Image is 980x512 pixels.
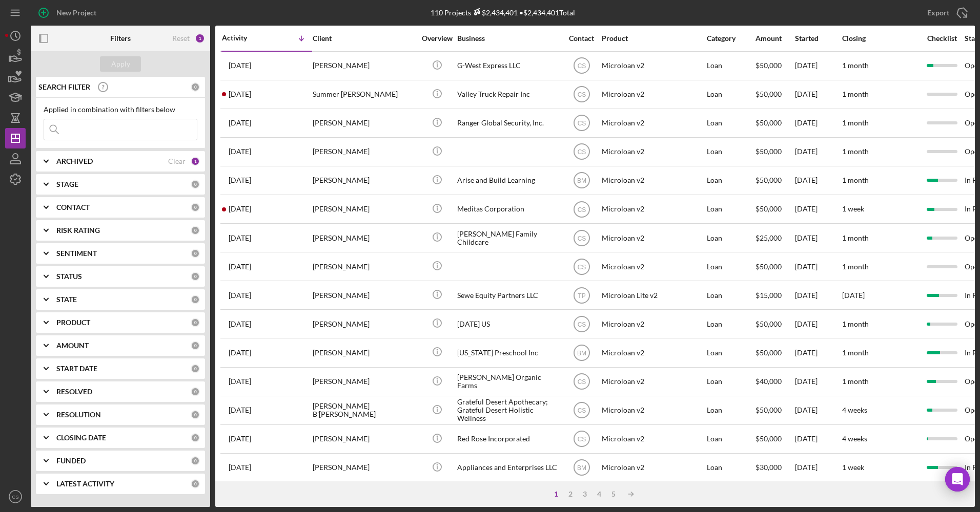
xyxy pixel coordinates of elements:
text: CS [577,148,586,156]
time: 2025-09-25 18:42 [229,147,251,156]
time: 1 month [842,118,869,127]
div: Loan [707,282,754,309]
div: 1 [549,490,563,498]
div: Amount [756,34,794,42]
div: Overview [418,34,456,42]
div: [PERSON_NAME] [313,425,415,453]
div: 1 [195,33,205,44]
div: [DATE] [795,454,841,481]
div: [DATE] US [457,310,560,337]
div: [DATE] [795,224,841,251]
time: 4 weeks [842,434,867,443]
div: 3 [578,490,592,498]
div: [PERSON_NAME] [313,167,415,194]
div: Microloan v2 [602,339,704,366]
div: [PERSON_NAME] [313,224,415,251]
time: 1 month [842,90,869,98]
div: [PERSON_NAME] [313,253,415,280]
span: $50,000 [756,176,782,184]
div: Loan [707,339,754,366]
div: Clear [168,157,186,165]
div: Loan [707,253,754,280]
div: Microloan v2 [602,310,704,337]
time: 1 week [842,463,864,472]
div: Started [795,34,841,42]
div: Contact [562,34,601,42]
div: [DATE] [795,310,841,337]
text: CS [577,378,586,386]
b: FUNDED [56,457,86,465]
time: 2025-09-26 18:41 [229,90,251,98]
div: Valley Truck Repair Inc [457,81,560,108]
text: BM [577,464,586,472]
time: 2025-09-15 03:26 [229,377,251,386]
b: SENTIMENT [56,249,97,258]
time: 2025-09-24 19:34 [229,234,251,242]
div: Arise and Build Learning [457,167,560,194]
span: $50,000 [756,262,782,271]
div: [PERSON_NAME] [313,310,415,337]
div: 0 [191,226,200,235]
div: [DATE] [795,282,841,309]
div: Closing [842,34,919,42]
div: Microloan v2 [602,368,704,395]
div: Microloan v2 [602,425,704,453]
div: Loan [707,81,754,108]
div: Loan [707,397,754,424]
div: 2 [563,490,578,498]
div: Microloan v2 [602,397,704,424]
b: Filters [110,34,131,42]
div: Appliances and Enterprises LLC [457,454,560,481]
time: 2025-09-16 20:51 [229,349,251,357]
div: $2,434,401 [471,8,518,17]
div: Checklist [920,34,964,42]
div: [PERSON_NAME] [313,110,415,137]
div: 0 [191,249,200,258]
b: STAGE [56,180,78,188]
div: 4 [592,490,606,498]
div: Apply [111,56,130,72]
div: Microloan v2 [602,224,704,251]
div: Microloan Lite v2 [602,282,704,309]
div: [DATE] [795,81,841,108]
div: 0 [191,295,200,304]
text: BM [577,350,586,357]
span: $50,000 [756,319,782,328]
time: 2025-09-19 00:30 [229,291,251,300]
div: [DATE] [795,253,841,280]
time: 1 month [842,233,869,242]
time: 1 month [842,61,869,70]
time: 2025-09-24 23:09 [229,205,251,213]
div: [DATE] [795,425,841,453]
b: STATE [56,295,77,304]
div: Microloan v2 [602,52,704,79]
b: RESOLUTION [56,411,101,419]
button: Export [917,3,975,23]
b: RISK RATING [56,226,100,234]
div: [PERSON_NAME] B'[PERSON_NAME] [313,397,415,424]
div: Loan [707,368,754,395]
div: 0 [191,272,200,281]
b: PRODUCT [56,318,90,327]
div: Microloan v2 [602,196,704,223]
time: 2025-09-22 18:24 [229,263,251,271]
span: $50,000 [756,90,782,98]
div: [DATE] [795,138,841,165]
time: 1 month [842,319,869,328]
div: Loan [707,52,754,79]
div: Activity [222,34,267,42]
div: Summer [PERSON_NAME] [313,81,415,108]
div: Product [602,34,704,42]
span: $50,000 [756,61,782,70]
div: [DATE] [795,368,841,395]
div: Export [927,3,949,23]
div: Reset [172,34,190,42]
div: [PERSON_NAME] Family Childcare [457,224,560,251]
div: 0 [191,318,200,327]
time: 1 month [842,377,869,386]
div: Loan [707,425,754,453]
button: Apply [100,56,141,72]
time: 1 month [842,147,869,156]
div: [US_STATE] Preschool Inc [457,339,560,366]
div: Business [457,34,560,42]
